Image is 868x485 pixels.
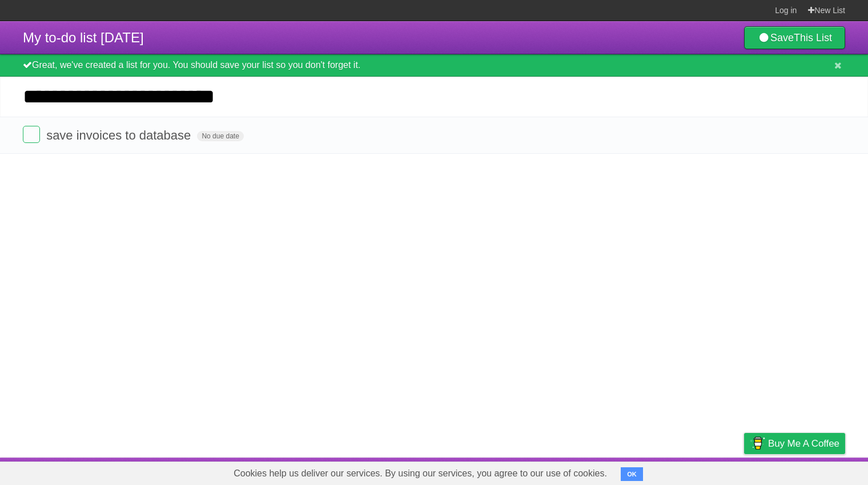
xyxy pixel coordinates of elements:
label: Done [23,126,40,143]
button: OK [621,467,643,481]
a: Developers [630,460,676,482]
a: SaveThis List [744,26,845,49]
span: No due date [197,131,243,141]
span: Buy me a coffee [768,434,839,454]
a: Privacy [729,460,759,482]
span: save invoices to database [46,128,194,142]
span: Cookies help us deliver our services. By using our services, you agree to our use of cookies. [222,462,618,485]
span: My to-do list [DATE] [23,30,144,45]
a: About [592,460,616,482]
a: Terms [690,460,716,482]
b: This List [794,32,832,43]
img: Buy me a coffee [750,434,765,453]
a: Suggest a feature [773,460,845,482]
a: Buy me a coffee [744,433,845,454]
